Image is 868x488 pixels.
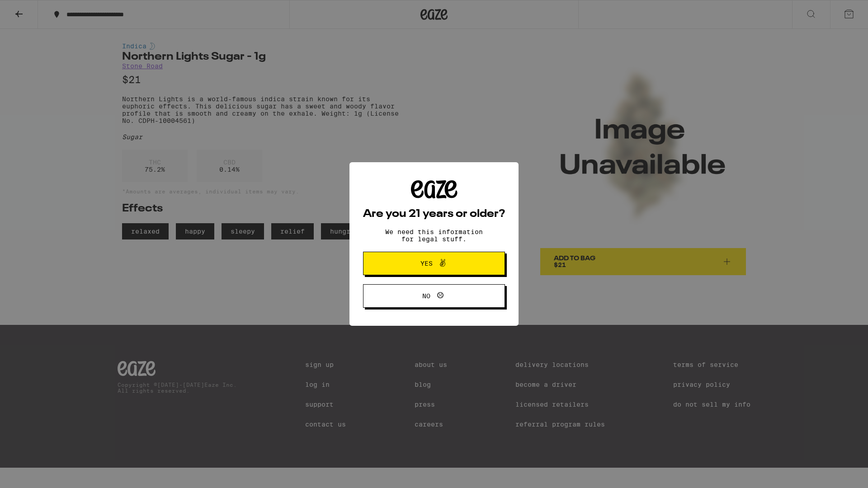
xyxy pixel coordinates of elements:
[422,293,430,299] span: No
[377,228,491,243] p: We need this information for legal stuff.
[363,284,505,308] button: No
[363,209,505,220] h2: Are you 21 years or older?
[363,252,505,275] button: Yes
[420,260,433,267] span: Yes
